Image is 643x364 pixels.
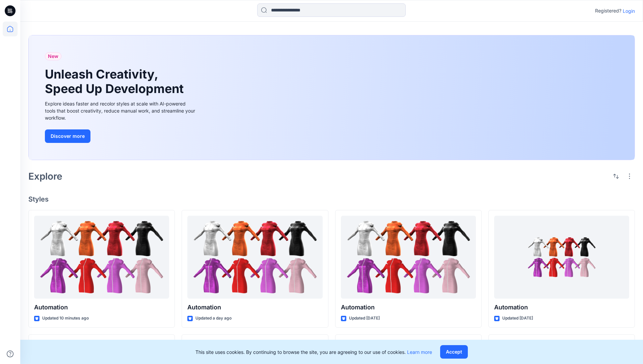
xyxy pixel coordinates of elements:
[28,195,635,203] h4: Styles
[494,303,629,312] p: Automation
[187,303,322,312] p: Automation
[595,7,621,15] p: Registered?
[45,129,90,143] button: Discover more
[45,129,197,143] a: Discover more
[623,7,635,14] p: Login
[28,171,62,182] h2: Explore
[341,303,476,312] p: Automation
[45,67,187,96] h1: Unleash Creativity, Speed Up Development
[187,216,322,299] a: Automation
[34,303,169,312] p: Automation
[407,349,432,355] a: Learn more
[440,345,468,359] button: Accept
[341,216,476,299] a: Automation
[195,348,432,356] p: This site uses cookies. By continuing to browse the site, you are agreeing to our use of cookies.
[34,216,169,299] a: Automation
[195,315,232,322] p: Updated a day ago
[45,100,197,121] div: Explore ideas faster and recolor styles at scale with AI-powered tools that boost creativity, red...
[48,52,58,60] span: New
[349,315,380,322] p: Updated [DATE]
[494,216,629,299] a: Automation
[42,315,89,322] p: Updated 10 minutes ago
[502,315,533,322] p: Updated [DATE]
